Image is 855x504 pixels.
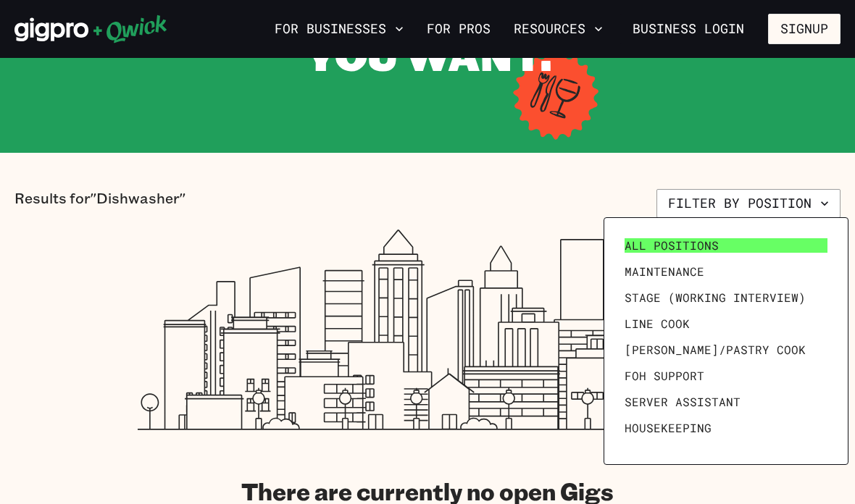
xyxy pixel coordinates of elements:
[625,238,719,253] span: All Positions
[625,369,704,383] span: FOH Support
[625,264,704,279] span: Maintenance
[625,290,806,305] span: Stage (working interview)
[625,316,690,331] span: Line Cook
[625,395,741,409] span: Server Assistant
[625,421,712,435] span: Housekeeping
[625,343,806,357] span: [PERSON_NAME]/Pastry Cook
[619,232,833,450] ul: Filter by position
[625,447,690,461] span: Prep Cook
